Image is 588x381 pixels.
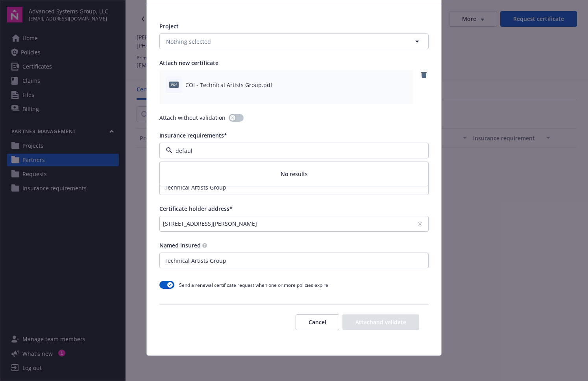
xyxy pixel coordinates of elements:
span: Insurance requirements* [159,132,227,139]
span: Certificate holder address* [159,205,233,212]
span: pdf [169,82,179,87]
span: Nothing selected [166,37,211,46]
span: COI - Technical Artists Group.pdf [185,81,272,89]
a: remove [419,70,429,80]
input: Filter by keyword [172,147,412,155]
div: [STREET_ADDRESS][PERSON_NAME] [163,219,417,228]
span: Named insured [159,242,201,249]
button: [STREET_ADDRESS][PERSON_NAME] [159,216,429,232]
span: Project [159,22,179,30]
span: Attach new certificate [159,59,218,67]
span: Attach without validation [159,113,226,122]
button: Cancel [296,314,339,330]
button: Nothing selected [159,33,429,49]
span: No results [160,162,428,186]
span: Send a renewal certificate request when one or more policies expire [179,282,328,288]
